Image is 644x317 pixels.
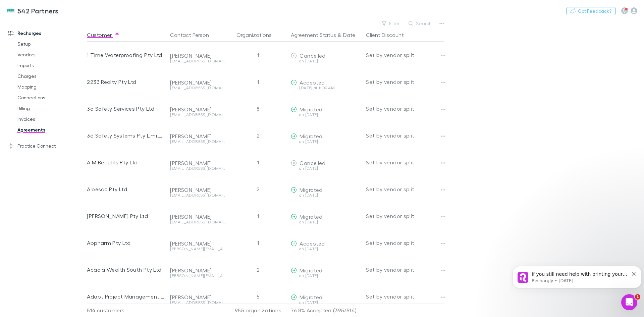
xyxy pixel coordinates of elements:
p: 76.8% Accepted (395/514) [291,304,361,317]
button: Customer [87,28,120,42]
span: Cancelled [300,52,325,59]
button: Client Discount [366,28,412,42]
div: [PERSON_NAME] [170,79,225,86]
div: Set by vendor split [366,176,444,203]
div: [PERSON_NAME] [170,213,225,220]
div: 1 [228,229,288,256]
div: 3d Safety Services Pty Ltd [87,95,165,122]
span: 1 [635,294,640,300]
div: Acadia Wealth South Pty Ltd [87,256,165,283]
div: Set by vendor split [366,122,444,149]
div: on [DATE] [291,301,361,305]
span: Migrated [300,267,322,273]
span: Migrated [300,187,322,193]
div: [PERSON_NAME] [170,267,225,274]
div: Set by vendor split [366,203,444,229]
div: Set by vendor split [366,42,444,68]
div: [EMAIL_ADDRESS][DOMAIN_NAME] [170,193,225,197]
div: 3d Safety Systems Pty Limited [87,122,165,149]
span: Migrated [300,133,322,139]
div: Abpharm Pty Ltd [87,229,165,256]
div: [PERSON_NAME] [170,133,225,140]
h3: 542 Partners [17,7,59,15]
div: [PERSON_NAME] [170,160,225,166]
span: Migrated [300,213,322,220]
a: Connections [11,92,91,103]
a: Recharges [1,28,91,39]
div: 1 [228,203,288,229]
div: 5 [228,283,288,310]
div: [PERSON_NAME][EMAIL_ADDRESS][PERSON_NAME][DOMAIN_NAME] [170,274,225,278]
div: A'besco Pty Ltd [87,176,165,203]
button: Search [405,19,436,28]
a: Agreements [11,124,91,135]
div: 2 [228,176,288,203]
a: Invoices [11,114,91,124]
div: on [DATE] [291,166,361,170]
iframe: Intercom live chat [621,294,637,310]
span: Accepted [300,79,325,86]
div: [PERSON_NAME] [170,187,225,193]
div: [PERSON_NAME] [170,294,225,301]
div: on [DATE] [291,193,361,197]
div: Set by vendor split [366,149,444,176]
div: A M Beaufils Pty Ltd [87,149,165,176]
div: 1 [228,42,288,68]
div: on [DATE] [291,247,361,251]
div: 1 [228,68,288,95]
button: Organizations [236,28,280,42]
div: [PERSON_NAME] Pty Ltd [87,203,165,229]
div: [EMAIL_ADDRESS][DOMAIN_NAME] [170,113,225,117]
div: 514 customers [87,304,167,317]
div: [EMAIL_ADDRESS][DOMAIN_NAME] [170,166,225,170]
button: Date [343,28,355,42]
div: 8 [228,95,288,122]
div: 1 Time Waterproofing Pty Ltd [87,42,165,68]
div: 2 [228,122,288,149]
button: Filter [378,19,404,28]
div: [PERSON_NAME] [170,106,225,113]
button: Agreement Status [291,28,336,42]
div: on [DATE] [291,274,361,278]
div: 1 [228,149,288,176]
div: [EMAIL_ADDRESS][DOMAIN_NAME] [170,220,225,224]
div: 2 [228,256,288,283]
div: [PERSON_NAME][EMAIL_ADDRESS][DOMAIN_NAME] [170,247,225,251]
div: & [291,28,361,42]
div: Set by vendor split [366,95,444,122]
a: Charges [11,71,91,82]
span: Migrated [300,106,322,112]
div: on [DATE] [291,140,361,144]
div: Adapt Project Management Pty Ltd [87,283,165,310]
a: Mapping [11,82,91,92]
div: [EMAIL_ADDRESS][DOMAIN_NAME] [170,301,225,305]
div: [EMAIL_ADDRESS][DOMAIN_NAME] [170,140,225,144]
a: Imports [11,60,91,71]
a: Setup [11,39,91,49]
div: [PERSON_NAME] [170,52,225,59]
div: on [DATE] [291,59,361,63]
div: [DATE] at 11:00 AM [291,86,361,90]
div: [EMAIL_ADDRESS][DOMAIN_NAME] [170,59,225,63]
button: Contact Person [170,28,217,42]
div: Set by vendor split [366,256,444,283]
div: 955 organizations [228,304,288,317]
a: Practice Connect [1,141,91,151]
span: Accepted [300,240,325,247]
span: Migrated [300,294,322,300]
div: Set by vendor split [366,283,444,310]
div: on [DATE] [291,113,361,117]
a: Billing [11,103,91,114]
a: Vendors [11,49,91,60]
div: [PERSON_NAME] [170,240,225,247]
button: Got Feedback? [566,7,616,15]
img: 542 Partners's Logo [7,7,15,15]
div: Set by vendor split [366,68,444,95]
div: 2233 Realty Pty Ltd [87,68,165,95]
div: on [DATE] [291,220,361,224]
